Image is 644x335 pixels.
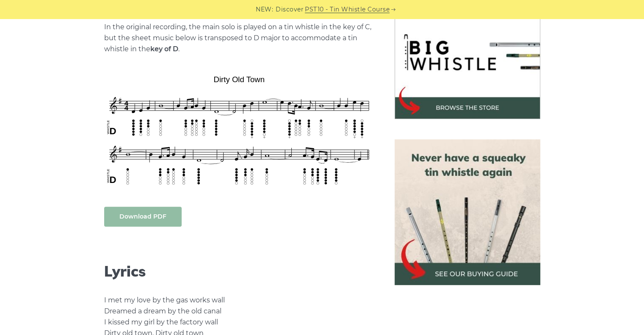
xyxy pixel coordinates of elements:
[104,23,371,53] span: In the original recording, the main solo is played on a tin whistle in the key of C, but the shee...
[276,5,304,14] span: Discover
[256,5,273,14] span: NEW:
[305,5,390,14] a: PST10 - Tin Whistle Course
[104,207,182,227] a: Download PDF
[104,263,374,280] h2: Lyrics
[395,139,540,285] img: tin whistle buying guide
[150,45,178,53] strong: key of D
[104,72,374,189] img: Dirty Old Town Tin Whistle Tab & Sheet Music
